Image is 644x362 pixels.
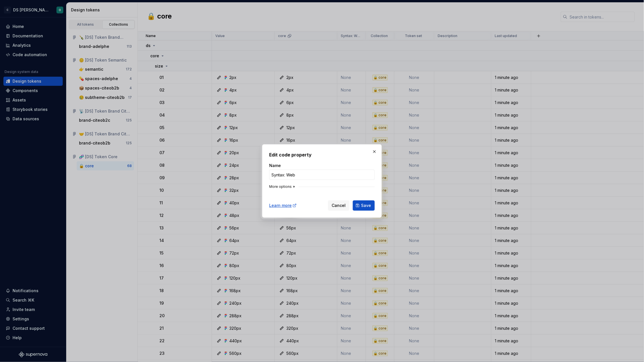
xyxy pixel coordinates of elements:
[269,184,296,189] button: More options
[269,203,297,208] a: Learn more
[332,203,346,208] span: Cancel
[269,163,281,168] label: Name
[328,200,349,211] button: Cancel
[353,200,375,211] button: Save
[269,151,375,158] h2: Edit code property
[361,203,371,208] span: Save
